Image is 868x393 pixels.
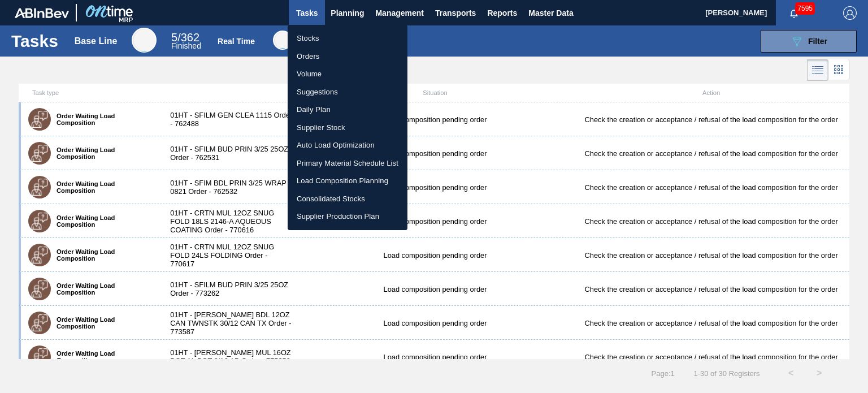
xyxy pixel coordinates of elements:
a: Load Composition Planning [288,172,407,190]
a: Suggestions [288,83,407,101]
a: Daily Plan [288,101,407,119]
a: Orders [288,47,407,66]
a: Consolidated Stocks [288,190,407,208]
a: Supplier Production Plan [288,208,407,226]
a: Auto Load Optimization [288,136,407,154]
a: Stocks [288,29,407,47]
a: Supplier Stock [288,119,407,137]
a: Volume [288,65,407,83]
a: Primary Material Schedule List [288,154,407,172]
